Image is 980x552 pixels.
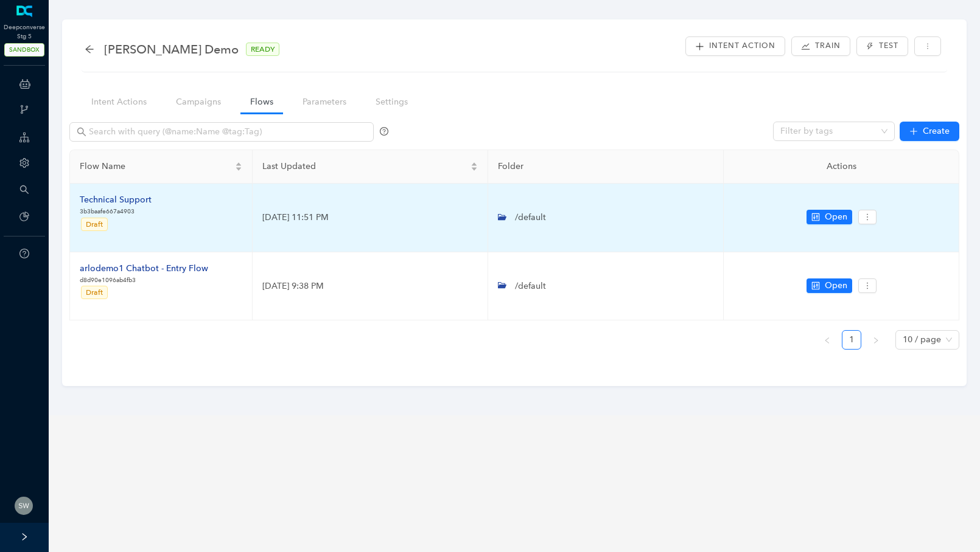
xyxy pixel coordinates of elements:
button: right [866,330,886,350]
div: Technical Support [80,193,152,207]
span: more [924,43,931,50]
span: stock [801,42,810,51]
span: plus [695,42,704,51]
span: Draft [86,220,103,229]
p: d8d90e1096ab4fb3 [80,275,208,285]
th: Folder [488,150,724,184]
button: stock Train [791,36,850,56]
span: Train [815,40,841,52]
span: control [811,281,820,290]
input: Search with query (@name:Name @tag:Tag) [89,125,357,139]
span: plus [909,127,918,136]
span: search [77,127,86,137]
span: more [863,213,872,221]
div: Page Size [895,330,959,350]
a: 1 [842,331,861,349]
span: thunderbolt [866,43,873,50]
a: Intent Actions [82,91,156,113]
th: Actions [724,150,959,184]
button: more [858,278,877,293]
span: folder-open [498,281,506,289]
span: Intent Action [709,40,775,52]
span: /default [513,212,546,223]
th: Flow Name [70,150,253,184]
span: Flow Name [80,160,233,173]
button: more [858,210,877,224]
span: Open [825,210,847,224]
span: SANDBOX [4,43,44,57]
span: setting [19,158,29,168]
span: Open [825,279,847,292]
p: 3b3baafe667a4903 [80,207,152,216]
img: c3ccc3f0c05bac1ff29357cbd66b20c9 [15,497,33,515]
span: question-circle [19,249,29,258]
button: left [817,330,837,350]
li: Next Page [866,330,886,350]
td: [DATE] 11:51 PM [253,184,488,252]
span: 10 / page [903,331,952,349]
button: more [914,36,941,56]
span: Last Updated [262,160,468,173]
span: control [811,213,820,221]
span: more [863,281,872,290]
span: search [19,185,29,195]
span: folder-open [498,213,506,221]
div: back [85,44,94,55]
a: Flows [240,91,283,113]
span: Draft [86,288,103,297]
span: right [872,337,880,344]
th: Last Updated [253,150,488,184]
button: plusIntent Action [685,36,785,56]
span: left [824,337,831,344]
button: thunderboltTest [856,36,908,56]
div: arlodemo1 Chatbot - Entry Flow [80,262,208,275]
button: plusCreate [900,122,959,141]
a: Settings [366,91,418,113]
button: controlOpen [807,210,852,224]
span: Arlo Demo [104,40,239,59]
li: 1 [842,330,861,350]
span: branches [19,105,29,114]
span: pie-chart [19,212,29,221]
span: arrow-left [85,44,94,54]
span: Test [879,40,898,52]
td: [DATE] 9:38 PM [253,252,488,321]
span: /default [513,281,546,291]
span: question-circle [380,127,388,136]
li: Previous Page [817,330,837,350]
a: Parameters [293,91,356,113]
span: Create [923,125,950,138]
a: Campaigns [166,91,231,113]
button: controlOpen [807,278,852,293]
span: READY [246,43,279,56]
